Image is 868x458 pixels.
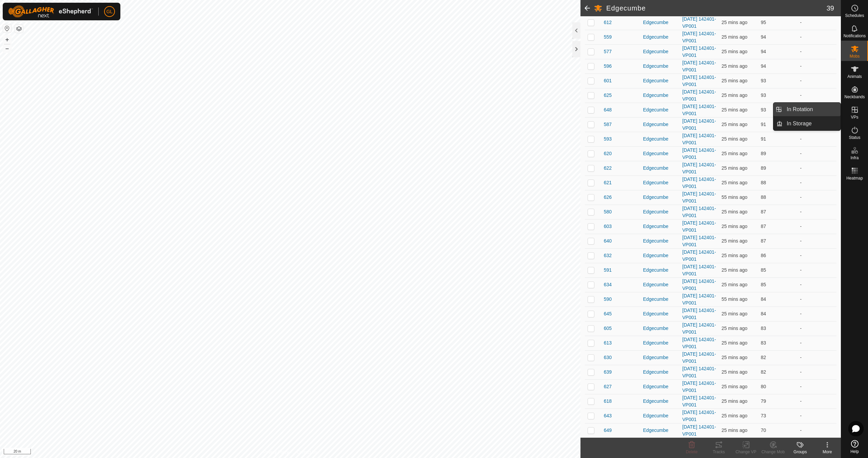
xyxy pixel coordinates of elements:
td: - [797,263,836,277]
span: 25 Aug 2025, 12:07 pm [722,209,747,214]
a: [DATE] 142401-VP001 [682,366,716,378]
span: 93 [761,78,766,83]
span: 25 Aug 2025, 12:07 pm [722,136,747,142]
td: - [797,350,836,365]
td: - [797,248,836,263]
span: 559 [604,34,612,41]
a: [DATE] 142401-VP001 [682,235,716,247]
span: Neckbands [844,95,865,99]
td: - [797,219,836,234]
td: - [797,175,836,190]
div: Edgecumbe [643,427,677,434]
a: Privacy Policy [263,449,289,455]
span: 85 [761,267,766,273]
span: 593 [604,136,612,143]
span: Delete [686,450,698,454]
td: - [797,292,836,307]
span: 649 [604,427,612,434]
span: Schedules [845,14,864,18]
span: 25 Aug 2025, 12:07 pm [722,398,747,404]
td: - [797,15,836,30]
a: [DATE] 142401-VP001 [682,45,716,58]
img: Gallagher Logo [8,5,93,18]
a: [DATE] 142401-VP001 [682,424,716,437]
a: [DATE] 142401-VP001 [682,118,716,131]
a: [DATE] 142401-VP001 [682,410,716,422]
a: [DATE] 142401-VP001 [682,75,716,87]
span: 25 Aug 2025, 12:07 pm [722,180,747,185]
a: [DATE] 142401-VP001 [682,278,716,291]
span: 577 [604,48,612,55]
span: 591 [604,267,612,274]
td: - [797,30,836,44]
span: 82 [761,355,766,360]
span: 25 Aug 2025, 12:06 pm [722,49,747,54]
div: Edgecumbe [643,121,677,128]
a: [DATE] 142401-VP001 [682,147,716,160]
div: Edgecumbe [643,296,677,303]
a: [DATE] 142401-VP001 [682,395,716,408]
span: 25 Aug 2025, 12:07 pm [722,165,747,171]
a: [DATE] 142401-VP001 [682,31,716,43]
span: 620 [604,150,612,157]
span: 632 [604,252,612,259]
span: 25 Aug 2025, 12:06 pm [722,34,747,40]
span: 84 [761,296,766,302]
div: Edgecumbe [643,19,677,26]
a: [DATE] 142401-VP001 [682,191,716,204]
span: 25 Aug 2025, 12:06 pm [722,340,747,346]
span: 25 Aug 2025, 12:07 pm [722,63,747,69]
a: [DATE] 142401-VP001 [682,337,716,349]
span: 79 [761,398,766,404]
span: 80 [761,384,766,389]
div: Edgecumbe [643,267,677,274]
span: 93 [761,107,766,112]
span: 25 Aug 2025, 11:36 am [722,194,747,200]
span: 25 Aug 2025, 12:07 pm [722,311,747,316]
div: Edgecumbe [643,325,677,332]
span: 25 Aug 2025, 12:07 pm [722,20,747,25]
div: Groups [787,449,814,455]
div: Edgecumbe [643,34,677,41]
span: 634 [604,281,612,288]
td: - [797,336,836,350]
a: [DATE] 142401-VP001 [682,264,716,276]
a: [DATE] 142401-VP001 [682,380,716,393]
td: - [797,379,836,394]
span: 25 Aug 2025, 12:07 pm [722,78,747,83]
span: 94 [761,49,766,54]
a: [DATE] 142401-VP001 [682,206,716,218]
div: Edgecumbe [643,369,677,376]
a: [DATE] 142401-VP001 [682,133,716,145]
span: 648 [604,106,612,113]
a: [DATE] 142401-VP001 [682,249,716,262]
span: Heatmap [846,176,863,180]
span: 89 [761,165,766,171]
span: 25 Aug 2025, 12:07 pm [722,122,747,127]
li: In Rotation [773,103,841,116]
span: VPs [851,115,858,119]
button: + [3,36,11,44]
span: 587 [604,121,612,128]
span: 84 [761,311,766,316]
li: In Storage [773,117,841,130]
span: 87 [761,238,766,244]
td: - [797,234,836,248]
a: In Storage [783,117,841,130]
span: 88 [761,194,766,200]
span: 88 [761,180,766,185]
span: 640 [604,237,612,245]
div: Edgecumbe [643,150,677,157]
div: Edgecumbe [643,339,677,347]
span: 25 Aug 2025, 12:07 pm [722,413,747,418]
div: More [814,449,841,455]
span: Animals [847,75,862,79]
td: - [797,88,836,103]
span: 625 [604,92,612,99]
span: 25 Aug 2025, 12:06 pm [722,384,747,389]
span: 25 Aug 2025, 12:06 pm [722,267,747,273]
td: - [797,205,836,219]
div: Edgecumbe [643,77,677,84]
span: Mobs [850,54,860,58]
a: [DATE] 142401-VP001 [682,60,716,72]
